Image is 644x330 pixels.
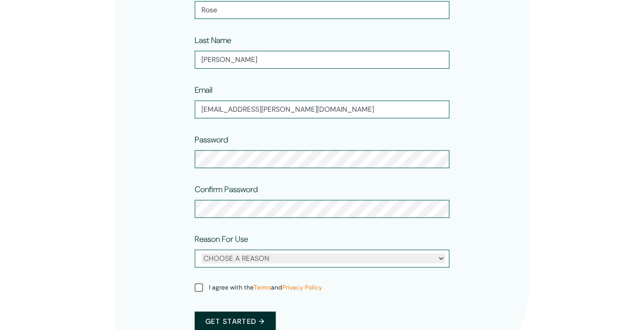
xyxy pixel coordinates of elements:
[209,283,322,292] span: I agree with the and
[195,34,231,47] label: Last Name
[195,233,248,245] label: Reason For Use
[195,283,203,292] input: I agree with theTermsandPrivacy Policy
[195,183,258,196] label: Confirm Password
[195,100,449,118] input: Email address
[195,84,213,96] label: Email
[195,1,449,19] input: First name
[254,283,271,292] a: Terms
[195,51,449,69] input: Last name
[195,134,228,146] label: Password
[282,283,322,292] a: Privacy Policy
